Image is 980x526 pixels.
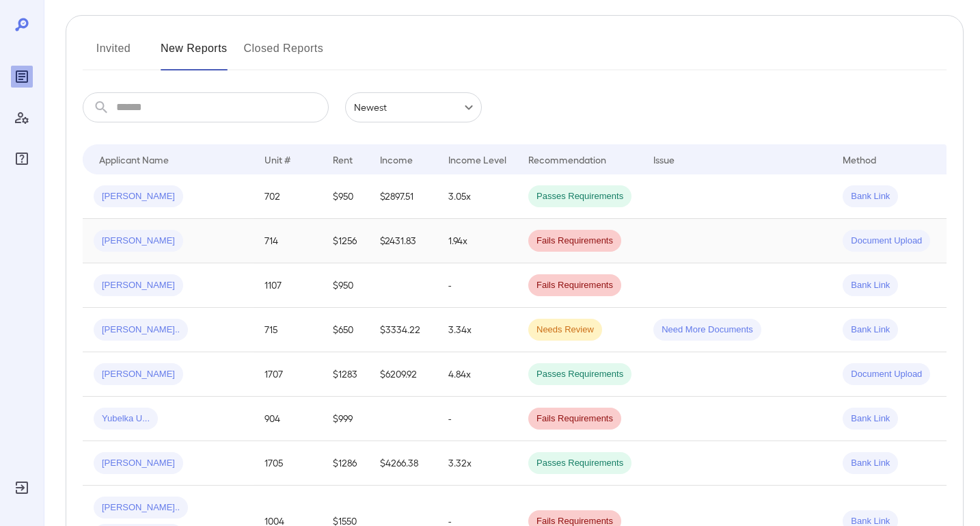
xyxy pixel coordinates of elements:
span: Bank Link [843,279,898,292]
div: Rent [333,151,355,168]
td: 702 [254,174,322,219]
td: $1283 [322,352,369,397]
span: Passes Requirements [528,368,631,381]
span: [PERSON_NAME] [94,457,183,470]
td: 715 [254,308,322,352]
span: Passes Requirements [528,457,631,470]
td: 904 [254,397,322,441]
span: [PERSON_NAME].. [94,324,188,337]
div: Unit # [264,151,290,168]
div: Newest [345,92,482,122]
span: Bank Link [843,457,898,470]
div: Applicant Name [99,151,169,168]
td: 1.94x [437,219,517,263]
td: $1256 [322,219,369,263]
span: Fails Requirements [528,412,621,425]
td: 714 [254,219,322,263]
span: [PERSON_NAME] [94,279,183,292]
td: $2431.83 [369,219,437,263]
span: [PERSON_NAME] [94,235,183,248]
div: Manage Users [11,107,33,129]
span: Bank Link [843,190,898,203]
td: 4.84x [437,352,517,397]
div: Income Level [448,151,506,168]
span: Bank Link [843,412,898,425]
div: Reports [11,66,33,88]
span: Fails Requirements [528,279,621,292]
span: Needs Review [528,324,602,337]
td: 3.05x [437,174,517,219]
span: Passes Requirements [528,190,631,203]
td: 3.32x [437,441,517,486]
div: FAQ [11,148,33,170]
div: Income [380,151,413,168]
td: $650 [322,308,369,352]
td: 1107 [254,263,322,308]
td: $4266.38 [369,441,437,486]
span: [PERSON_NAME] [94,368,183,381]
td: $999 [322,397,369,441]
span: Fails Requirements [528,235,621,248]
td: - [437,397,517,441]
div: Issue [653,151,675,168]
span: Bank Link [843,324,898,337]
div: Recommendation [528,151,606,168]
td: $3334.22 [369,308,437,352]
td: $6209.92 [369,352,437,397]
button: New Reports [161,38,228,70]
span: [PERSON_NAME].. [94,501,188,514]
span: Yubelka U... [94,412,158,425]
div: Method [843,151,876,168]
td: $950 [322,174,369,219]
td: 3.34x [437,308,517,352]
td: $1286 [322,441,369,486]
div: Log Out [11,477,33,499]
td: 1707 [254,352,322,397]
button: Closed Reports [244,38,324,70]
button: Invited [83,38,144,70]
td: $2897.51 [369,174,437,219]
td: $950 [322,263,369,308]
span: Need More Documents [653,324,761,337]
span: Document Upload [843,235,930,248]
td: - [437,263,517,308]
td: 1705 [254,441,322,486]
span: Document Upload [843,368,930,381]
span: [PERSON_NAME] [94,190,183,203]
